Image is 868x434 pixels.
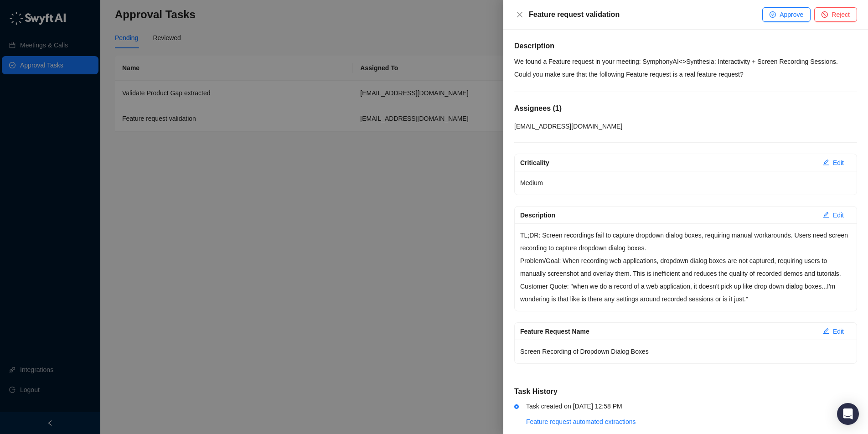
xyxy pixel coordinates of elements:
[526,403,622,410] span: Task created on [DATE] 12:58 PM
[514,386,857,397] h5: Task History
[520,326,816,336] div: Feature Request Name
[823,212,829,218] span: edit
[780,10,803,20] span: Approve
[816,208,851,222] button: Edit
[514,9,525,20] button: Close
[823,159,829,165] span: edit
[514,103,857,114] h5: Assignees ( 1 )
[520,254,851,280] p: Problem/Goal: When recording web applications, dropdown dialog boxes are not captured, requiring ...
[816,155,851,170] button: Edit
[520,345,851,358] p: Screen Recording of Dropdown Dialog Boxes
[514,55,857,81] p: We found a Feature request in your meeting: SymphonyAI<>Synthesia: Interactivity + Screen Recordi...
[762,7,811,22] button: Approve
[514,123,622,130] span: [EMAIL_ADDRESS][DOMAIN_NAME]
[833,210,844,220] span: Edit
[520,229,851,254] p: TL;DR: Screen recordings fail to capture dropdown dialog boxes, requiring manual workarounds. Use...
[516,11,523,18] span: close
[823,328,829,334] span: edit
[816,324,851,339] button: Edit
[514,41,857,52] h5: Description
[833,326,844,336] span: Edit
[814,7,857,22] button: Reject
[529,9,762,20] div: Feature request validation
[770,11,776,18] span: check-circle
[821,11,828,18] span: stop
[520,176,851,189] p: Medium
[520,210,816,220] div: Description
[833,158,844,168] span: Edit
[526,418,635,425] a: Feature request automated extractions
[520,158,816,168] div: Criticality
[520,280,851,305] p: Customer Quote: "when we do a record of a web application, it doesn't pick up like drop down dial...
[832,10,850,20] span: Reject
[837,403,859,425] div: Open Intercom Messenger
